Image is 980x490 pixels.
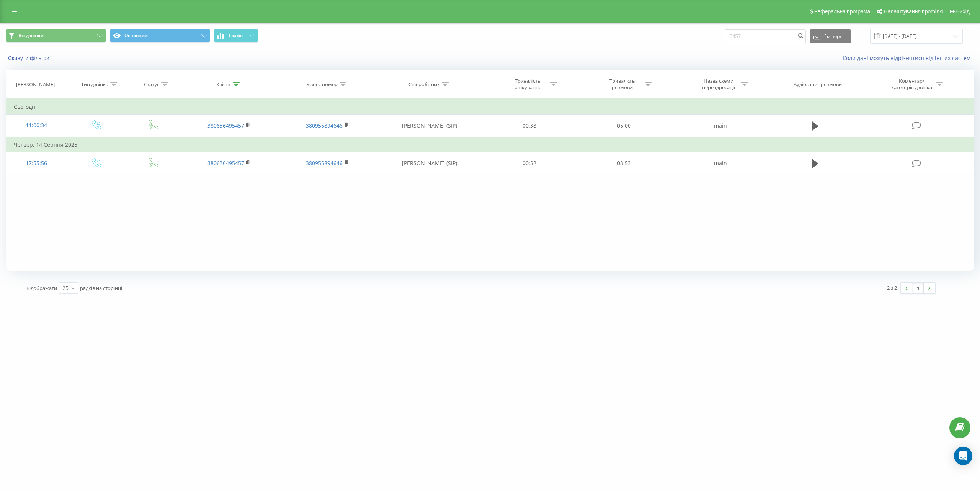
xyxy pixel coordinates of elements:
[698,78,739,91] div: Назва схеми переадресації
[216,81,231,88] div: Клієнт
[880,284,897,292] div: 1 - 2 з 2
[14,118,59,133] div: 11:00:34
[482,115,577,137] td: 00:38
[814,8,871,15] span: Реферальна програма
[671,115,770,137] td: main
[81,81,108,88] div: Тип дзвінка
[912,283,924,293] a: 1
[16,81,55,88] div: [PERSON_NAME]
[810,29,851,43] button: Експорт
[207,122,244,129] a: 380636495457
[889,78,934,91] div: Коментар/категорія дзвінка
[207,159,244,167] a: 380636495457
[794,81,842,88] div: Аудіозапис розмови
[6,29,106,43] button: Всі дзвінки
[725,29,806,43] input: Пошук за номером
[507,78,548,91] div: Тривалість очікування
[884,8,943,15] span: Налаштування профілю
[229,33,244,38] span: Графік
[110,29,210,43] button: Основний
[26,285,57,292] span: Відображати
[306,81,338,88] div: Бізнес номер
[80,285,122,292] span: рядків на сторінці
[376,115,482,137] td: [PERSON_NAME] (SIP)
[306,159,343,167] a: 380955894646
[671,152,770,174] td: main
[602,78,643,91] div: Тривалість розмови
[577,115,671,137] td: 05:00
[214,29,258,43] button: Графік
[376,152,482,174] td: [PERSON_NAME] (SIP)
[577,152,671,174] td: 03:53
[306,122,343,129] a: 380955894646
[956,8,970,15] span: Вихід
[6,137,974,152] td: Четвер, 14 Серпня 2025
[843,54,974,62] a: Коли дані можуть відрізнятися вiд інших систем
[18,33,44,39] span: Всі дзвінки
[62,284,69,292] div: 25
[482,152,577,174] td: 00:52
[14,156,59,171] div: 17:55:56
[144,81,159,88] div: Статус
[6,55,53,62] button: Скинути фільтри
[408,81,440,88] div: Співробітник
[954,447,972,465] div: Open Intercom Messenger
[6,99,974,115] td: Сьогодні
